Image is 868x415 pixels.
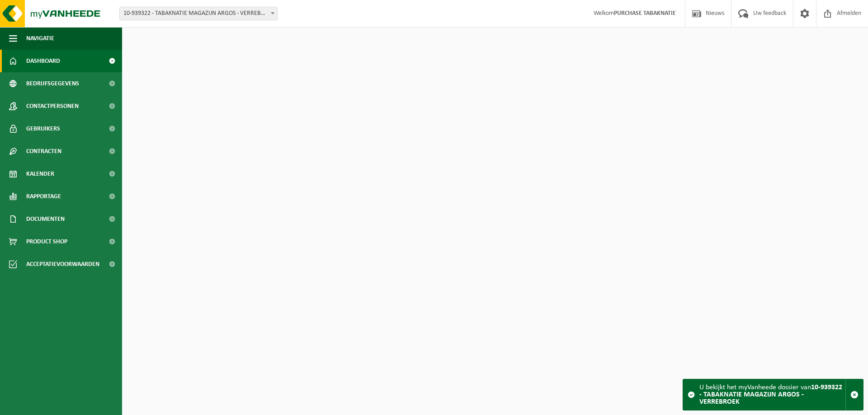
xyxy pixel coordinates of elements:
[26,117,60,140] span: Gebruikers
[26,50,60,72] span: Dashboard
[26,253,99,275] span: Acceptatievoorwaarden
[119,7,278,20] span: 10-939322 - TABAKNATIE MAGAZIJN ARGOS - VERREBROEK
[26,140,61,163] span: Contracten
[26,230,67,253] span: Product Shop
[26,95,79,117] span: Contactpersonen
[26,163,54,185] span: Kalender
[26,185,61,208] span: Rapportage
[120,7,277,20] span: 10-939322 - TABAKNATIE MAGAZIJN ARGOS - VERREBROEK
[26,208,65,230] span: Documenten
[26,27,54,50] span: Navigatie
[699,379,845,410] div: U bekijkt het myVanheede dossier van
[614,10,676,17] strong: PURCHASE TABAKNATIE
[26,72,79,95] span: Bedrijfsgegevens
[699,384,842,406] strong: 10-939322 - TABAKNATIE MAGAZIJN ARGOS - VERREBROEK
